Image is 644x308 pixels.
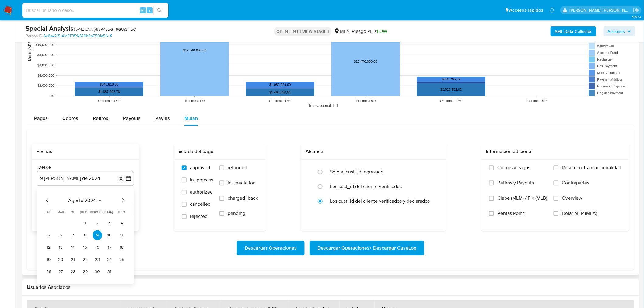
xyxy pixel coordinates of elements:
div: MLA [334,28,349,35]
span: Alt [141,7,145,13]
a: Notificaciones [550,8,555,13]
a: 6e8a4215141d217f5f4879b5a7501a56 [44,33,112,39]
span: Acciones [608,26,625,36]
span: Riesgo PLD: [352,28,387,35]
input: Buscar usuario o caso... [22,6,168,14]
h2: Usuarios Asociados [27,284,634,290]
span: 3.157.3 [632,14,641,19]
p: OPEN - IN REVIEW STAGE I [274,27,331,36]
a: Salir [633,7,639,13]
button: Acciones [604,26,635,36]
p: roberto.munoz@mercadolibre.com [570,7,631,13]
span: LOW [377,28,387,35]
b: Special Analysis [26,23,73,33]
b: Person ID [26,33,42,39]
b: AML Data Collector [555,26,592,36]
span: # wNZwAAly6aPKbuGh6GUi3NuO [73,26,136,32]
span: s [149,7,151,13]
span: Accesos rápidos [509,7,544,13]
button: AML Data Collector [551,26,596,36]
button: search-icon [153,6,166,15]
